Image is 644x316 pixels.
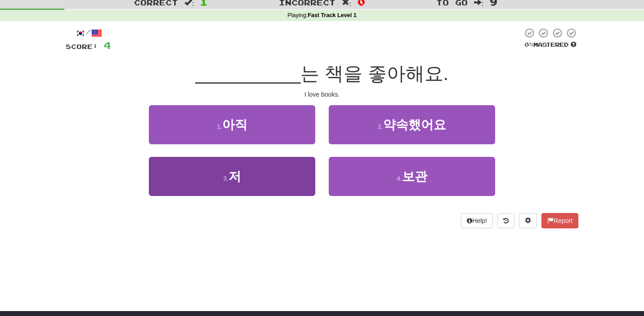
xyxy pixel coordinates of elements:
button: 4.보관 [329,157,495,196]
button: Report [541,213,578,228]
small: 3 . [223,175,228,182]
span: 보관 [402,169,427,183]
span: 4 [103,40,111,51]
span: 아직 [222,118,247,132]
small: 2 . [378,123,383,130]
small: 4 . [397,175,402,182]
span: __________ [196,63,301,84]
div: Mastered [523,41,578,49]
div: / [66,27,111,39]
span: Score: [66,43,98,50]
button: 2.약속했어요 [329,105,495,144]
button: Round history (alt+y) [497,213,514,228]
span: 저 [228,169,241,183]
button: 3.저 [149,157,315,196]
button: 1.아직 [149,105,315,144]
span: 는 책을 좋아해요. [300,63,448,84]
div: I love books. [66,90,578,99]
span: 약속했어요 [383,118,446,132]
span: 0 % [524,41,533,48]
strong: Fast Track Level 1 [308,12,357,18]
small: 1 . [217,123,222,130]
button: Help! [461,213,493,228]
